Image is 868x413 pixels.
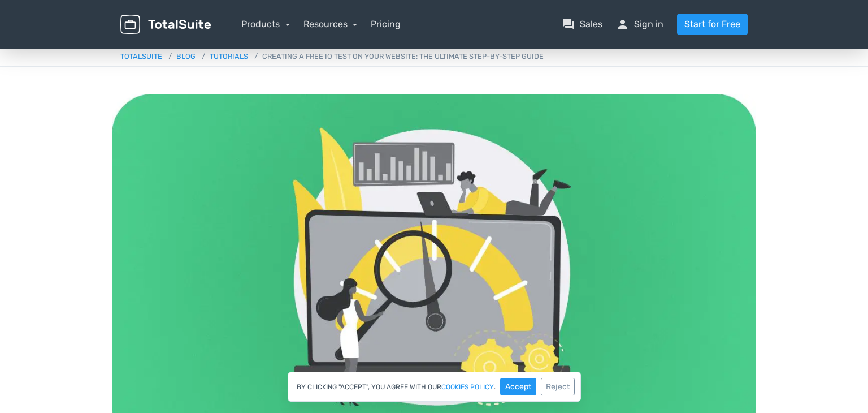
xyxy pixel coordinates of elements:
a: personSign in [616,18,663,31]
button: Accept [500,378,536,395]
a: question_answerSales [562,18,602,31]
a: Products [241,19,290,29]
span: Creating a Free IQ Test on Your Website: The Ultimate Step-by-Step Guide [250,52,544,61]
img: TotalSuite for WordPress [120,15,211,35]
a: cookies policy [441,384,494,390]
a: Start for Free [677,14,748,35]
a: Tutorials [197,52,248,61]
a: Resources [303,19,358,29]
span: person [616,18,630,31]
div: By clicking "Accept", you agree with our . [288,372,581,402]
a: Blog [164,52,196,61]
a: TotalSuite [120,52,162,61]
button: Reject [541,378,575,395]
span: question_answer [562,18,575,31]
a: Pricing [371,18,401,31]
